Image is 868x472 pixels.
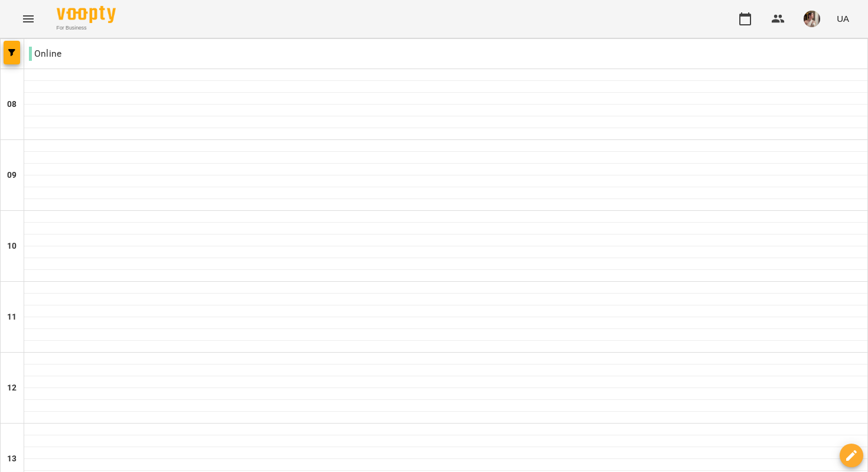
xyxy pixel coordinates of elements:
img: Voopty Logo [57,6,116,23]
button: Menu [14,5,43,33]
span: For Business [57,24,116,32]
h6: 13 [7,453,17,466]
span: UA [837,12,849,25]
h6: 08 [7,98,17,111]
p: Online [29,47,61,61]
h6: 09 [7,169,17,182]
h6: 10 [7,240,17,253]
h6: 11 [7,311,17,324]
img: 0a4dad19eba764c2f594687fe5d0a04d.jpeg [804,11,820,27]
button: UA [832,8,854,30]
h6: 12 [7,382,17,395]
